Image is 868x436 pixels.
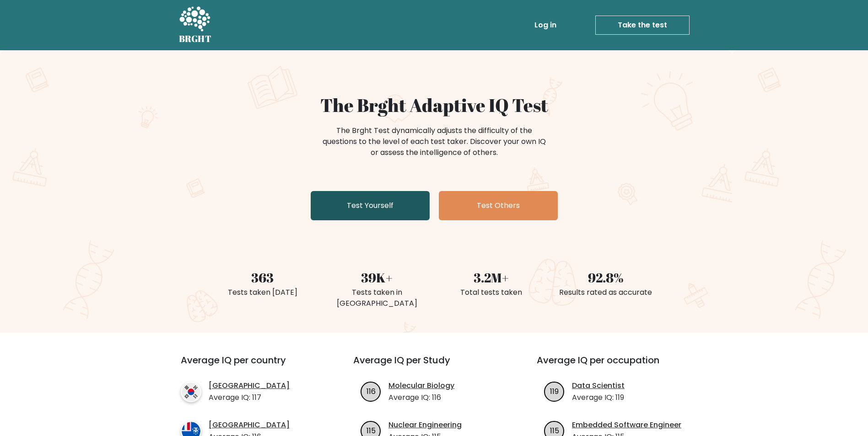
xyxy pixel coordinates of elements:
[440,268,543,287] div: 3.2M+
[211,287,314,298] div: Tests taken [DATE]
[325,287,429,309] div: Tests taken in [GEOGRAPHIC_DATA]
[209,380,290,391] a: [GEOGRAPHIC_DATA]
[554,268,658,287] div: 92.8%
[179,33,212,44] h5: BRGHT
[367,386,376,396] text: 116
[179,4,212,47] a: BRGHT
[595,16,690,35] a: Take the test
[572,380,625,391] a: Data Scientist
[209,392,290,403] p: Average IQ: 117
[311,191,430,220] a: Test Yourself
[320,125,549,158] div: The Brght Test dynamically adjusts the difficulty of the questions to the level of each test take...
[209,420,290,431] a: [GEOGRAPHIC_DATA]
[572,392,625,403] p: Average IQ: 119
[440,287,543,298] div: Total tests taken
[537,355,698,377] h3: Average IQ per occupation
[550,386,559,396] text: 119
[211,94,658,116] h1: The Brght Adaptive IQ Test
[531,16,560,34] a: Log in
[325,268,429,287] div: 39K+
[211,268,314,287] div: 363
[554,287,658,298] div: Results rated as accurate
[353,355,515,377] h3: Average IQ per Study
[572,420,681,431] a: Embedded Software Engineer
[181,382,201,402] img: country
[367,425,376,436] text: 115
[388,420,462,431] a: Nuclear Engineering
[439,191,558,220] a: Test Others
[388,380,454,391] a: Molecular Biology
[181,355,320,377] h3: Average IQ per country
[388,392,454,403] p: Average IQ: 116
[550,425,559,436] text: 115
